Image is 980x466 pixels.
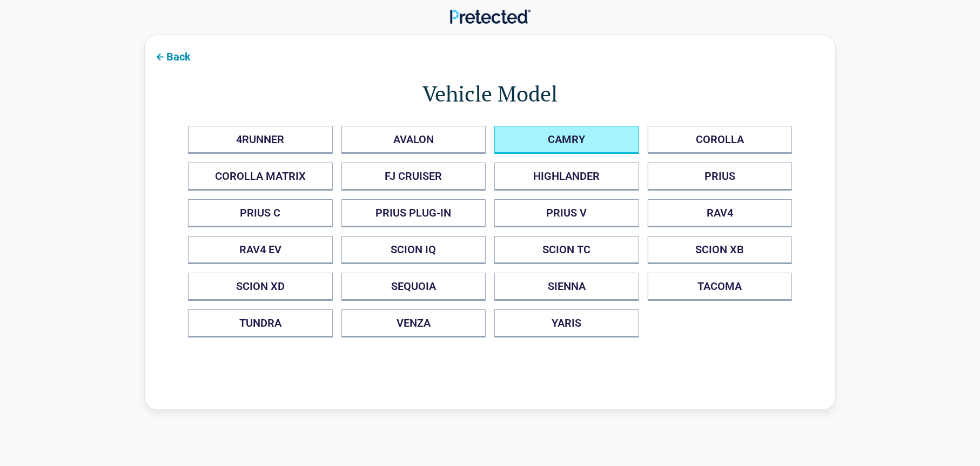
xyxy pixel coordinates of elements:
[188,126,333,154] button: 4RUNNER
[188,236,333,264] button: RAV4 EV
[494,273,639,301] button: SIENNA
[494,199,639,227] button: PRIUS V
[648,236,793,264] button: SCION XB
[341,126,486,154] button: AVALON
[341,309,486,337] button: VENZA
[341,236,486,264] button: SCION IQ
[494,236,639,264] button: SCION TC
[494,126,639,154] button: CAMRY
[648,126,793,154] button: COROLLA
[188,78,792,109] h1: Vehicle Model
[494,309,639,337] button: YARIS
[188,199,333,227] button: PRIUS C
[188,309,333,337] button: TUNDRA
[648,273,793,301] button: TACOMA
[648,199,793,227] button: RAV4
[145,44,199,68] button: Back
[494,163,639,191] button: HIGHLANDER
[188,163,333,191] button: COROLLA MATRIX
[341,199,486,227] button: PRIUS PLUG-IN
[341,273,486,301] button: SEQUOIA
[188,273,333,301] button: SCION XD
[341,163,486,191] button: FJ CRUISER
[648,163,793,191] button: PRIUS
